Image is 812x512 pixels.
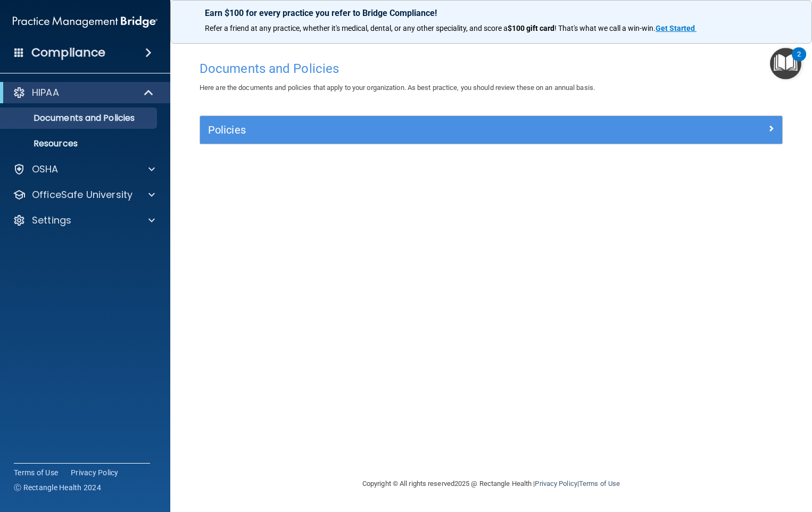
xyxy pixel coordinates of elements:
[770,48,801,79] button: Open Resource Center, 2 new notifications
[508,24,554,32] strong: $100 gift card
[32,214,71,227] p: Settings
[13,188,155,201] a: OfficeSafe University
[535,480,577,488] a: Privacy Policy
[7,138,152,149] p: Resources
[71,467,119,478] a: Privacy Policy
[32,163,59,176] p: OSHA
[205,24,508,32] span: Refer a friend at any practice, whether it's medical, dental, or any other speciality, and score a
[13,163,155,176] a: OSHA
[200,84,595,92] span: Here are the documents and policies that apply to your organization. As best practice, you should...
[14,482,101,493] span: Ⓒ Rectangle Health 2024
[14,467,58,478] a: Terms of Use
[31,45,105,60] h4: Compliance
[13,11,158,32] img: PMB logo
[797,54,801,68] div: 2
[656,24,695,32] strong: Get Started
[579,480,620,488] a: Terms of Use
[32,86,59,99] p: HIPAA
[297,467,685,501] div: Copyright © All rights reserved 2025 @ Rectangle Health | |
[205,8,777,18] p: Earn $100 for every practice you refer to Bridge Compliance!
[208,124,629,136] h5: Policies
[554,24,656,32] span: ! That's what we call a win-win.
[32,188,132,201] p: OfficeSafe University
[13,214,155,227] a: Settings
[7,113,152,123] p: Documents and Policies
[208,121,774,138] a: Policies
[13,86,154,99] a: HIPAA
[656,24,697,32] a: Get Started
[200,62,783,76] h4: Documents and Policies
